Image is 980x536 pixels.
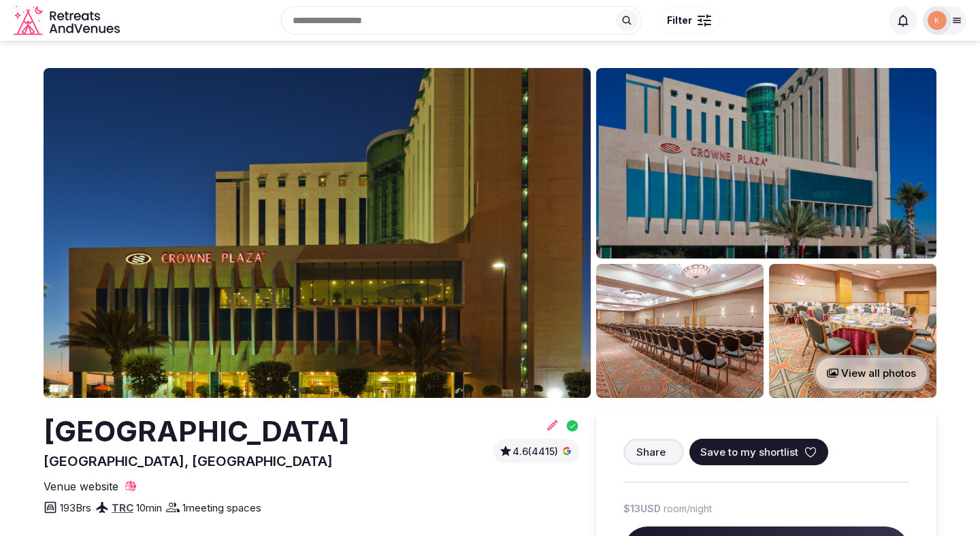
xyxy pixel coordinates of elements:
img: Venue gallery photo [596,264,764,398]
button: Share [623,439,684,465]
button: Filter [658,7,720,33]
span: 4.6 (4415) [512,445,558,458]
span: 193 Brs [60,501,91,515]
a: Venue website [44,479,137,494]
button: View all photos [813,355,930,391]
img: katsabado [928,11,947,30]
button: Save to my shortlist [689,439,828,465]
a: 4.6(4415) [499,444,574,458]
svg: Retreats and Venues company logo [14,5,122,36]
span: Share [636,445,666,459]
span: [GEOGRAPHIC_DATA], [GEOGRAPHIC_DATA] [44,453,333,469]
span: 10 min [136,501,162,515]
img: Venue gallery photo [596,68,936,258]
a: TRC [112,501,133,514]
span: Save to my shortlist [700,445,798,459]
span: Venue website [44,479,118,494]
h2: [GEOGRAPHIC_DATA] [44,412,350,452]
span: $13 USD [623,502,661,516]
span: 1 meeting spaces [182,501,261,515]
img: Venue gallery photo [769,264,936,398]
img: Venue cover photo [44,68,591,398]
span: Filter [667,14,692,27]
a: Visit the homepage [14,5,122,36]
span: room/night [664,502,712,516]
